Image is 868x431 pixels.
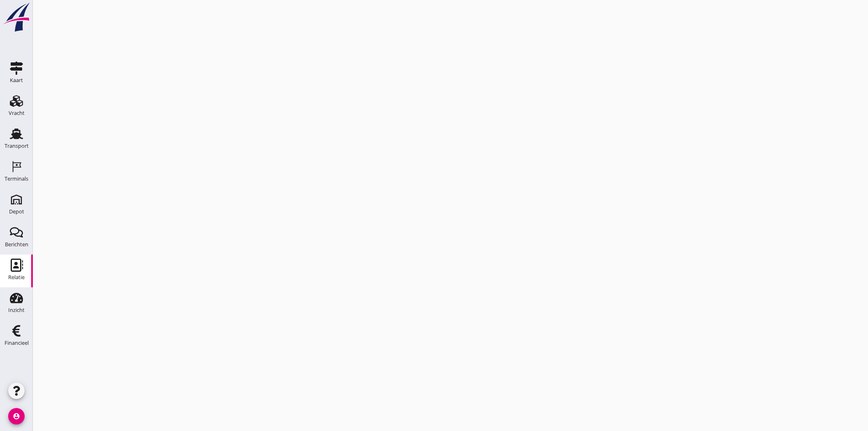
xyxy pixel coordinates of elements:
[5,176,28,181] div: Terminals
[8,408,25,424] i: account_circle
[10,78,23,83] div: Kaart
[5,340,29,346] div: Financieel
[9,110,25,116] div: Vracht
[8,275,25,280] div: Relatie
[9,209,24,214] div: Depot
[2,2,31,32] img: logo-small.a267ee39.svg
[8,307,25,313] div: Inzicht
[5,242,28,247] div: Berichten
[5,143,29,149] div: Transport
